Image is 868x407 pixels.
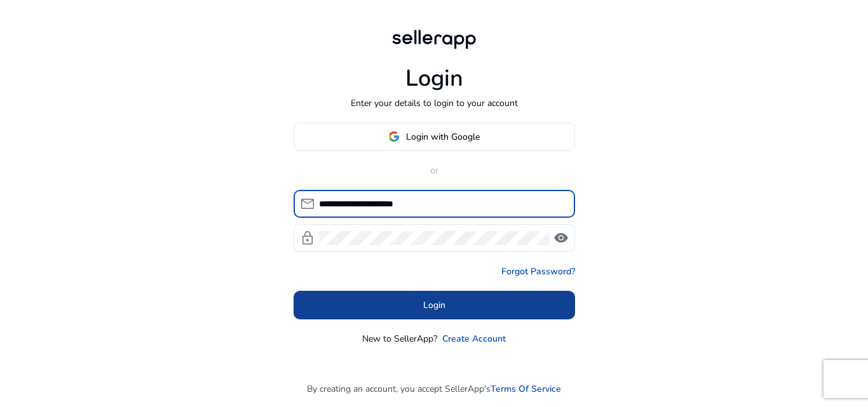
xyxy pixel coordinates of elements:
h1: Login [405,65,463,92]
p: New to SellerApp? [362,332,437,345]
span: Login with Google [406,130,480,143]
a: Create Account [442,332,506,345]
span: visibility [553,230,569,246]
span: Login [423,298,445,312]
span: mail [300,196,315,211]
button: Login with Google [294,123,575,151]
img: google-logo.svg [388,131,400,142]
a: Terms Of Service [491,382,561,396]
a: Forgot Password? [501,265,575,278]
p: or [294,164,575,177]
button: Login [294,291,575,319]
span: lock [300,230,315,246]
p: Enter your details to login to your account [351,97,518,110]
